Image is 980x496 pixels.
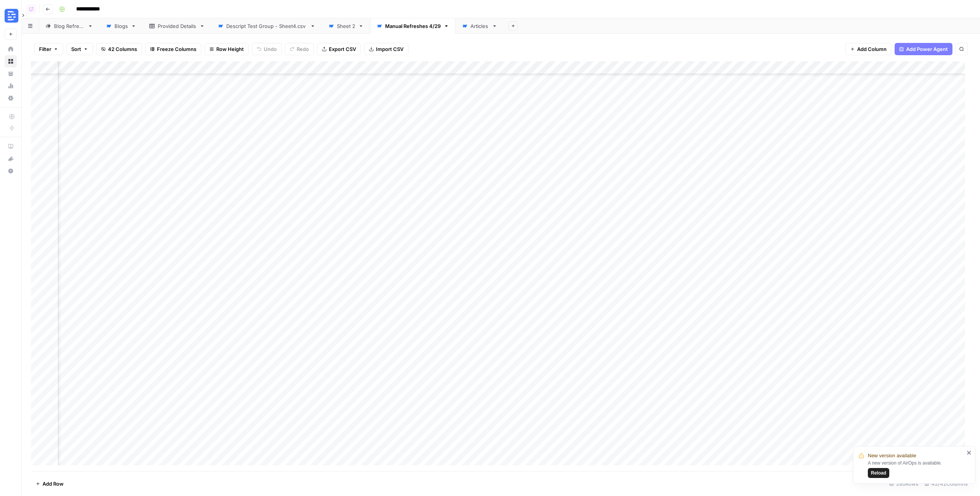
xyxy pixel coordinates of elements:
button: close [967,450,972,456]
a: Manual Refreshes 4/29 [370,18,456,34]
span: 42 Columns [108,45,137,53]
a: Home [5,43,17,55]
span: Add Power Agent [906,45,948,53]
button: Workspace: Descript [5,6,17,25]
a: Settings [5,92,17,104]
div: Sheet 2 [337,22,355,30]
span: Freeze Columns [157,45,196,53]
a: Usage [5,80,17,92]
div: 42/42 Columns [921,478,971,490]
button: Row Height [204,43,249,55]
a: Browse [5,55,17,67]
a: Your Data [5,67,17,80]
button: Import CSV [364,43,408,55]
span: Sort [71,45,81,53]
span: Export CSV [329,45,356,53]
div: Blogs [114,22,128,30]
button: Sort [66,43,93,55]
div: Articles [470,22,489,30]
a: Descript Test Group - Sheet4.csv [211,18,322,34]
button: Freeze Columns [145,43,201,55]
div: Descript Test Group - Sheet4.csv [226,22,307,30]
span: Add Column [857,45,887,53]
a: AirOps Academy [5,140,17,153]
div: What's new? [5,153,16,164]
span: Reload [871,470,886,476]
button: Reload [868,468,889,478]
button: Add Power Agent [895,43,952,55]
img: Descript Logo [5,9,18,23]
div: Provided Details [158,22,196,30]
button: What's new? [5,153,17,165]
div: A new version of AirOps is available. [868,460,964,478]
button: Add Row [31,478,68,490]
div: Blog Refresh [54,22,85,30]
a: Sheet 2 [322,18,370,34]
button: Undo [252,43,282,55]
span: Row Height [216,45,244,53]
span: Import CSV [376,45,403,53]
a: Articles [456,18,504,34]
a: Blogs [100,18,143,34]
button: Filter [34,43,63,55]
span: Add Row [42,480,64,488]
button: Redo [285,43,314,55]
button: Add Column [845,43,892,55]
button: Export CSV [317,43,361,55]
button: 42 Columns [96,43,142,55]
div: Manual Refreshes 4/29 [385,22,441,30]
span: New version available [868,452,916,460]
span: Redo [297,45,309,53]
a: Provided Details [143,18,211,34]
button: Help + Support [5,165,17,177]
div: 280 Rows [886,478,921,490]
span: Filter [39,45,51,53]
a: Blog Refresh [39,18,100,34]
span: Undo [264,45,277,53]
